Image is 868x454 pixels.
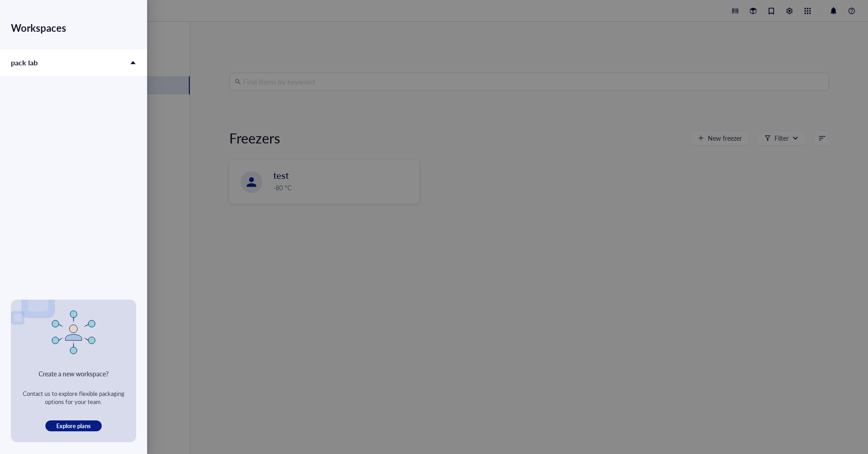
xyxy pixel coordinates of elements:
[22,390,125,406] div: Contact us to explore flexible packaging options for your team.
[39,369,108,379] div: Create a new workspace?
[11,277,55,325] img: Image left
[56,422,91,430] span: Explore plans
[45,420,102,431] button: Explore plans
[52,311,95,354] img: New workspace
[11,57,38,68] span: pack lab
[11,15,136,40] div: Workspaces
